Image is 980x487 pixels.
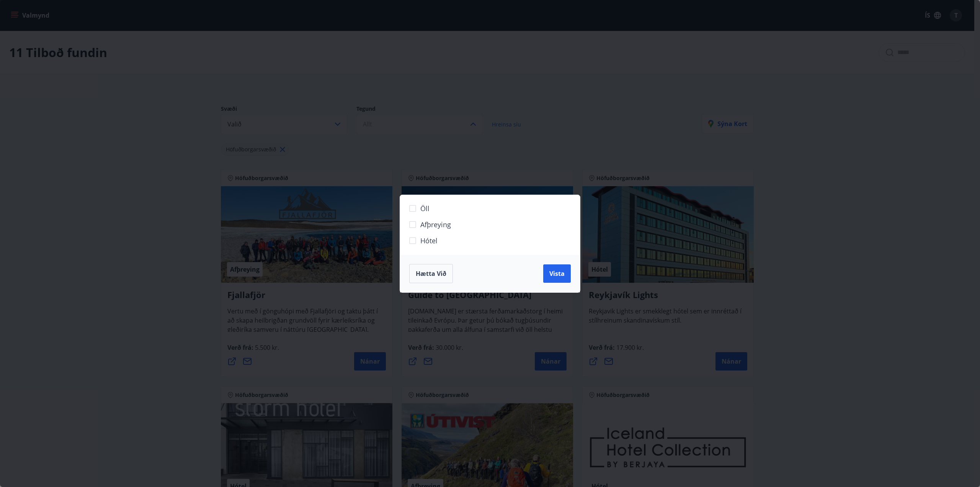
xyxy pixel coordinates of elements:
span: Afþreying [420,220,451,230]
span: Hótel [420,236,438,246]
span: Hætta við [416,269,446,278]
span: Vista [549,269,565,278]
button: Vista [543,264,571,283]
button: Hætta við [409,264,453,283]
span: Öll [420,203,430,213]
